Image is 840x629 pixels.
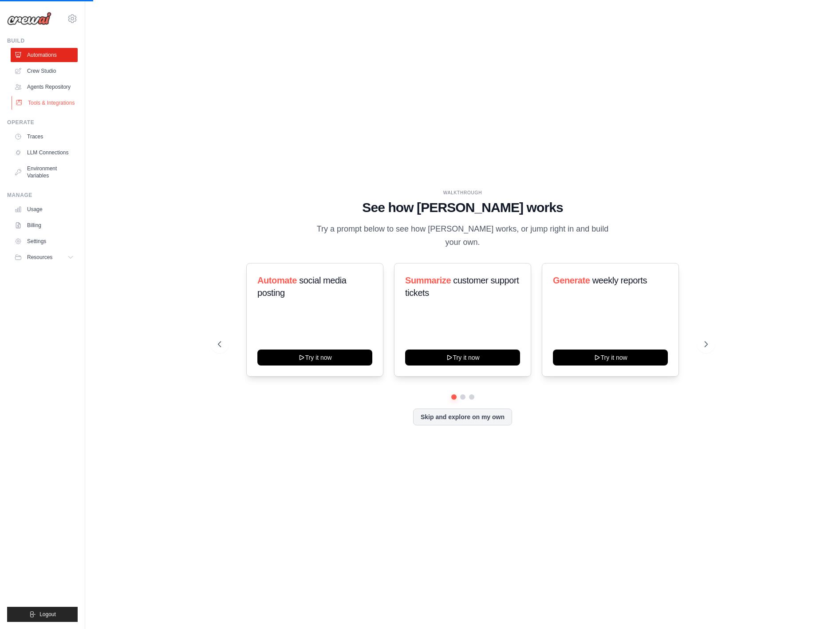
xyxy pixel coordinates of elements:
img: Logo [7,12,51,25]
span: Generate [553,275,590,285]
button: Try it now [257,350,372,366]
span: Automate [257,275,297,285]
iframe: Chat Widget [796,586,840,629]
h1: See how [PERSON_NAME] works [218,200,708,216]
button: Logout [7,607,78,622]
a: Traces [11,130,78,144]
span: weekly reports [592,275,647,285]
div: Build [7,37,78,44]
a: Usage [11,202,78,216]
div: Widget de chat [796,586,840,629]
span: Summarize [405,275,451,285]
a: Environment Variables [11,161,78,183]
span: Resources [27,254,52,261]
span: customer support tickets [405,275,519,298]
span: Logout [39,611,56,618]
span: social media posting [257,275,347,298]
button: Resources [11,250,78,264]
a: Agents Repository [11,80,78,94]
button: Try it now [553,350,668,366]
a: Tools & Integrations [12,96,79,110]
a: Crew Studio [11,64,78,78]
p: Try a prompt below to see how [PERSON_NAME] works, or jump right in and build your own. [314,223,612,249]
a: Automations [11,48,78,62]
a: Billing [11,218,78,232]
button: Skip and explore on my own [413,409,512,425]
div: Operate [7,119,78,126]
a: Settings [11,234,78,248]
div: Manage [7,192,78,199]
a: LLM Connections [11,145,78,160]
button: Try it now [405,350,520,366]
div: WALKTHROUGH [218,189,708,196]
